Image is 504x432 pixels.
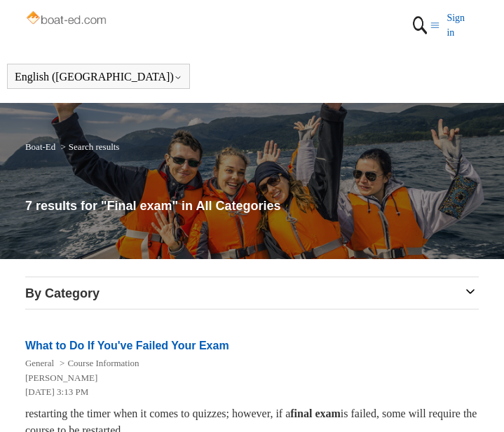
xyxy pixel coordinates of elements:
[58,141,120,152] li: Search results
[409,11,430,40] img: 01HZPCYTXV3JW8MJV9VD7EMK0H
[414,385,494,421] div: Chat Support
[25,284,479,303] h3: By Category
[25,386,88,397] time: 01/05/2024, 15:13
[25,358,54,368] a: General
[430,11,440,40] button: Toggle navigation menu
[25,141,58,152] li: Boat-Ed
[25,340,229,351] a: What to Do If You've Failed Your Exam
[25,8,109,29] img: Boat-Ed Help Center home page
[25,197,479,216] h1: 7 results for "Final exam" in All Categories
[290,407,341,419] em: final exam
[67,358,139,368] a: Course Information
[447,11,479,40] a: Sign in
[25,371,465,385] li: [PERSON_NAME]
[57,358,139,368] li: Course Information
[25,141,55,152] a: Boat-Ed
[15,71,182,83] button: English ([GEOGRAPHIC_DATA])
